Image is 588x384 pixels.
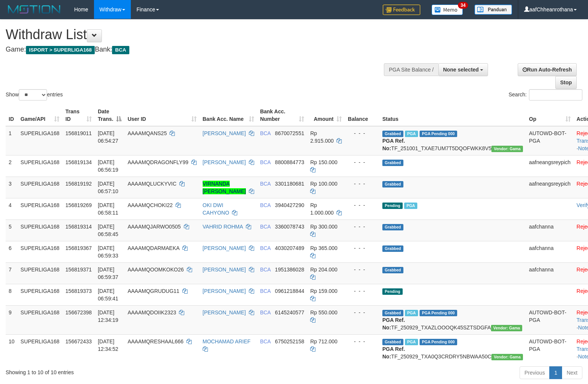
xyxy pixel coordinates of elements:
input: Search: [529,89,582,101]
td: AUTOWD-BOT-PGA [526,305,574,334]
td: TF_251001_TXAE7UM7T5DQOFWKK8V5 [379,126,526,155]
span: [DATE] 06:56:19 [98,159,118,173]
span: 34 [458,2,468,9]
div: PGA Site Balance / [384,63,438,76]
span: Grabbed [382,131,403,137]
h4: Game: Bank: [6,46,385,53]
span: AAAAMQDARMAEKA [127,245,179,251]
td: SUPERLIGA168 [18,241,63,262]
span: Vendor URL: https://trx31.1velocity.biz [491,325,523,331]
span: BCA [260,267,271,273]
div: - - - [348,130,376,137]
th: ID [6,105,18,126]
th: Bank Acc. Number: activate to sort column ascending [257,105,308,126]
span: 156819314 [65,224,92,230]
td: aafneangsreypich [526,155,574,177]
span: Rp 2.915.000 [310,130,333,144]
a: [PERSON_NAME] [203,130,246,136]
span: 156819371 [65,267,92,273]
span: Copy 8670072551 to clipboard [275,130,304,136]
span: BCA [260,202,271,208]
span: Copy 4030207489 to clipboard [275,245,304,251]
span: Rp 1.000.000 [310,202,333,216]
div: - - - [348,223,376,230]
span: [DATE] 06:58:11 [98,202,118,216]
span: Grabbed [382,339,403,345]
a: Previous [520,366,550,379]
td: SUPERLIGA168 [18,219,63,241]
a: [PERSON_NAME] [203,159,246,165]
a: Next [562,366,582,379]
td: TF_250929_TXA0Q3CRDRY5NBWAA50C [379,334,526,363]
select: Showentries [19,89,47,101]
td: aafchanna [526,262,574,284]
th: Op: activate to sort column ascending [526,105,574,126]
span: [DATE] 06:58:45 [98,224,118,237]
div: - - - [348,338,376,345]
span: Rp 550.000 [310,309,337,315]
span: Copy 3301180681 to clipboard [275,181,304,187]
a: 1 [549,366,562,379]
td: 6 [6,241,18,262]
td: SUPERLIGA168 [18,334,63,363]
span: AAAAMQDOIIK2323 [127,309,176,315]
th: Balance [345,105,379,126]
td: 10 [6,334,18,363]
span: Marked by aafsoycanthlai [405,339,418,345]
span: BCA [260,181,271,187]
span: PGA Pending [420,131,457,137]
span: BCA [260,159,271,165]
span: 156672433 [65,338,92,344]
div: - - - [348,201,376,209]
span: 156819373 [65,288,92,294]
span: BCA [260,224,271,230]
span: 156819269 [65,202,92,208]
span: [DATE] 06:59:33 [98,245,118,259]
th: Status [379,105,526,126]
span: Rp 159.000 [310,288,337,294]
span: Rp 150.000 [310,159,337,165]
span: [DATE] 06:59:41 [98,288,118,302]
td: SUPERLIGA168 [18,284,63,305]
span: BCA [112,46,129,54]
a: OKI DWI CAHYONO [203,202,229,216]
button: None selected [438,63,488,76]
td: SUPERLIGA168 [18,177,63,198]
td: TF_250929_TXAZLOOOQK45SZTSDGFA [379,305,526,334]
td: 5 [6,219,18,241]
span: Marked by aafnonsreyleab [404,203,417,209]
a: [PERSON_NAME] [203,309,246,315]
img: Button%20Memo.svg [432,5,463,15]
td: AUTOWD-BOT-PGA [526,126,574,155]
a: [PERSON_NAME] [203,288,246,294]
span: Copy 3360078743 to clipboard [275,224,304,230]
span: [DATE] 12:34:19 [98,309,118,323]
img: Feedback.jpg [383,5,420,15]
span: Copy 6750252158 to clipboard [275,338,304,344]
span: Copy 3940427290 to clipboard [275,202,304,208]
span: Grabbed [382,224,403,230]
span: Copy 0961218844 to clipboard [275,288,304,294]
span: AAAAMQJARWO0505 [127,224,180,230]
span: Marked by aafsoycanthlai [405,310,418,316]
td: 4 [6,198,18,219]
span: BCA [260,245,271,251]
th: Amount: activate to sort column ascending [307,105,345,126]
td: 1 [6,126,18,155]
span: BCA [260,130,271,136]
div: Showing 1 to 10 of 10 entries [6,366,239,376]
span: Marked by aafnonsreyleab [405,131,418,137]
label: Show entries [6,89,63,101]
label: Search: [509,89,582,101]
div: - - - [348,266,376,273]
a: VAHRID ROHMA [203,224,243,230]
a: Stop [555,76,577,89]
span: Rp 365.000 [310,245,337,251]
span: BCA [260,338,271,344]
td: aafneangsreypich [526,177,574,198]
span: AAAAMQCHOKI22 [127,202,173,208]
span: AAAAMQANS25 [127,130,167,136]
span: Pending [382,288,403,295]
span: [DATE] 06:54:27 [98,130,118,144]
b: PGA Ref. No: [382,138,405,151]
